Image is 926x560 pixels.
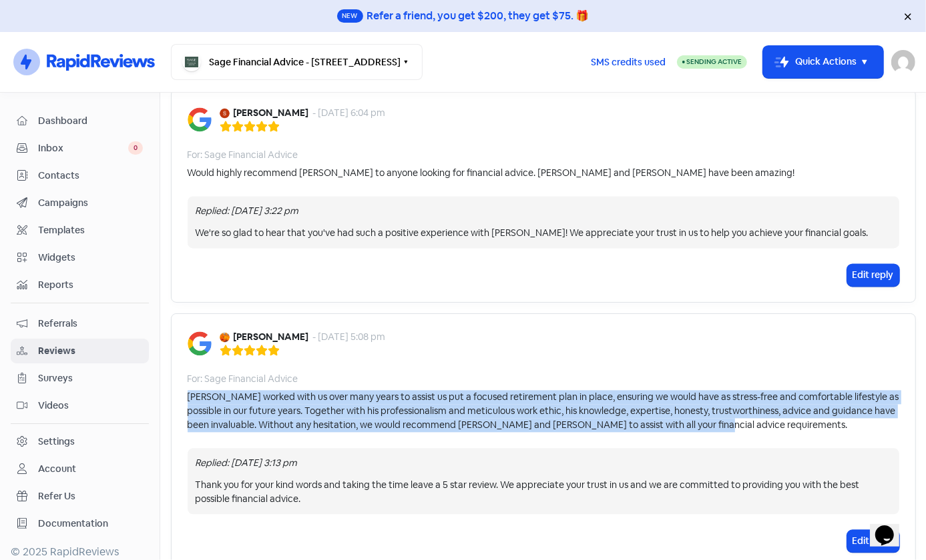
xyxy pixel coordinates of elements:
div: For: Sage Financial Advice [188,372,298,386]
a: Videos [11,393,149,418]
a: Widgets [11,245,149,270]
i: Replied: [DATE] 3:22 pm [196,205,299,217]
div: - [DATE] 5:08 pm [313,330,386,344]
div: For: Sage Financial Advice [188,148,298,162]
button: Quick Actions [763,46,883,78]
button: Edit reply [847,264,899,286]
img: User [891,50,915,74]
span: Campaigns [38,196,143,210]
span: SMS credits used [591,55,666,69]
span: Templates [38,223,143,237]
div: Settings [38,435,75,449]
b: [PERSON_NAME] [234,106,309,120]
img: Avatar [220,108,230,118]
a: Surveys [11,366,149,391]
img: Avatar [220,332,230,342]
span: Referrals [38,317,143,331]
a: Reviews [11,339,149,363]
span: New [337,9,363,23]
a: Documentation [11,511,149,536]
a: Contacts [11,163,149,188]
b: [PERSON_NAME] [234,330,309,344]
a: SMS credits used [580,54,677,68]
a: Dashboard [11,109,149,133]
div: We're so glad to hear that you've had such a positive experience with [PERSON_NAME]! We appreciat... [196,226,891,240]
iframe: chat widget [870,507,913,547]
span: Dashboard [38,114,143,128]
span: Contacts [38,169,143,183]
a: Inbox 0 [11,136,149,161]
a: Referrals [11,311,149,336]
span: Reviews [38,344,143,358]
span: 0 [128,141,143,155]
button: Edit reply [847,530,899,552]
div: Refer a friend, you get $200, they get $75. 🎁 [367,8,590,24]
button: Sage Financial Advice - [STREET_ADDRESS] [171,44,423,80]
div: Account [38,462,76,476]
a: Campaigns [11,191,149,215]
div: - [DATE] 6:04 pm [313,106,386,120]
span: Videos [38,399,143,413]
div: Would highly recommend [PERSON_NAME] to anyone looking for financial advice. [PERSON_NAME] and [P... [188,166,795,180]
a: Refer Us [11,484,149,509]
span: Surveys [38,371,143,385]
div: Thank you for your kind words and taking the time leave a 5 star review. We appreciate your trust... [196,478,891,506]
span: Inbox [38,141,128,155]
span: Sending Active [686,57,742,66]
a: Sending Active [677,54,747,70]
i: Replied: [DATE] 3:13 pm [196,457,298,469]
span: Reports [38,278,143,292]
a: Settings [11,429,149,454]
span: Refer Us [38,489,143,503]
img: Image [188,331,212,355]
a: Account [11,457,149,481]
a: Templates [11,218,149,243]
a: Reports [11,273,149,297]
img: Image [188,107,212,131]
div: © 2025 RapidReviews [11,544,149,560]
div: [PERSON_NAME] worked with us over many years to assist us put a focused retirement plan in place,... [188,390,899,432]
span: Documentation [38,517,143,531]
span: Widgets [38,251,143,265]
